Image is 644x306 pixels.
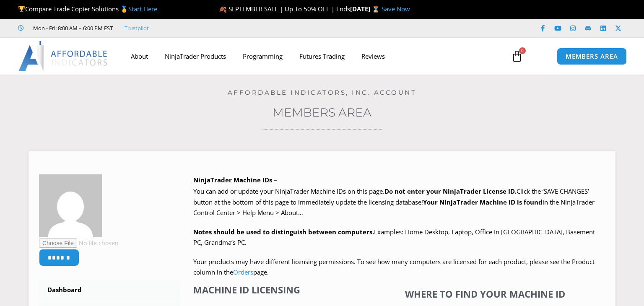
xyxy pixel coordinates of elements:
h4: Where to find your Machine ID [370,288,600,299]
b: NinjaTrader Machine IDs – [193,176,277,184]
b: Do not enter your NinjaTrader License ID. [384,187,517,195]
a: Save Now [382,5,410,13]
a: Trustpilot [125,23,149,33]
img: LogoAI | Affordable Indicators – NinjaTrader [18,41,109,71]
a: About [122,47,156,66]
span: Examples: Home Desktop, Laptop, Office In [GEOGRAPHIC_DATA], Basement PC, Grandma’s PC. [193,228,595,247]
a: Reviews [353,47,393,66]
span: 0 [519,47,526,54]
h4: Machine ID Licensing [193,284,359,295]
a: NinjaTrader Products [156,47,234,66]
span: Your products may have different licensing permissions. To see how many computers are licensed fo... [193,257,595,277]
strong: [DATE] ⌛ [350,5,382,13]
span: Click the ‘SAVE CHANGES’ button at the bottom of this page to immediately update the licensing da... [193,187,595,217]
nav: Menu [122,47,503,66]
a: 0 [499,44,535,68]
span: You can add or update your NinjaTrader Machine IDs on this page. [193,187,384,195]
a: Dashboard [39,279,181,301]
a: MEMBERS AREA [557,48,627,65]
strong: Notes should be used to distinguish between computers. [193,228,374,236]
a: Orders [233,268,253,276]
a: Members Area [273,105,371,119]
span: 🍂 SEPTEMBER SALE | Up To 50% OFF | Ends [219,5,350,13]
a: Programming [234,47,291,66]
span: Compare Trade Copier Solutions 🥇 [18,5,157,13]
img: 🏆 [18,6,25,12]
span: MEMBERS AREA [566,53,618,60]
span: Mon - Fri: 8:00 AM – 6:00 PM EST [31,23,113,33]
img: 7c136045c27fc2ad5b346f7329f6d4cf65d4409fb1f9eb30b7145047f0bd6dd4 [39,174,102,237]
a: Futures Trading [291,47,353,66]
a: Affordable Indicators, Inc. Account [228,88,417,96]
strong: Your NinjaTrader Machine ID is found [423,198,543,206]
a: Start Here [128,5,157,13]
